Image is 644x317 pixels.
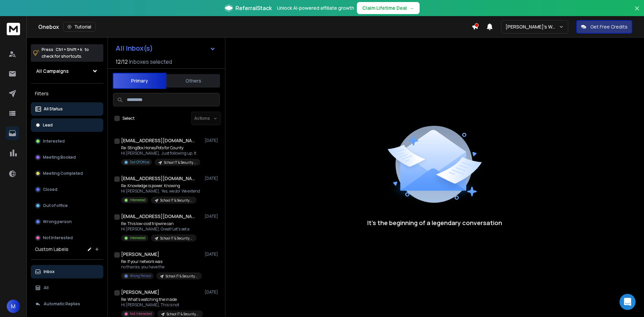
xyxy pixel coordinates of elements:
button: Primary [113,73,166,89]
p: [DATE] [205,176,220,181]
p: School IT & Security Campaign [DATE] [166,274,198,279]
p: Re: StingBox HoneyPots for County [121,145,200,151]
button: M [7,300,20,313]
button: Not Interested [31,231,103,245]
p: Unlock AI-powered affiliate growth [277,5,354,11]
h1: [EMAIL_ADDRESS][DOMAIN_NAME] [121,213,195,220]
p: Interested [43,139,65,144]
p: School IT & Security Campaign [DATE] [164,160,196,165]
button: Meeting Completed [31,167,103,180]
p: Closed [43,187,57,192]
button: Lead [31,118,103,132]
p: Get Free Credits [590,23,628,30]
button: Inbox [31,265,103,278]
p: Lead [43,122,53,128]
p: [DATE] [205,252,220,257]
p: Hi [PERSON_NAME], Just following up. It [121,151,200,156]
h1: [PERSON_NAME] [121,289,159,296]
p: It’s the beginning of a legendary conversation [367,218,502,227]
span: → [410,5,414,11]
h3: Inboxes selected [129,58,172,66]
p: Meeting Booked [43,155,76,160]
p: Hi [PERSON_NAME], Great! Let's set a [121,226,197,232]
p: Automatic Replies [44,301,80,307]
p: School IT & Security Campaign [DATE] [167,312,199,317]
button: Meeting Booked [31,151,103,164]
button: All Inbox(s) [110,42,221,55]
h3: Custom Labels [35,246,68,253]
button: All Campaigns [31,64,103,78]
p: Meeting Completed [43,171,83,176]
p: Re: This low-cost tripwire can [121,221,197,226]
h1: All Campaigns [36,68,69,74]
button: Automatic Replies [31,297,103,311]
p: Inbox [44,269,55,274]
button: Interested [31,135,103,148]
p: School IT & Security Campaign [DATE] [160,198,193,203]
button: Others [166,73,220,88]
h1: All Inbox(s) [116,45,153,52]
button: Get Free Credits [576,20,632,34]
p: Interested [130,235,146,241]
button: All Status [31,102,103,116]
p: Out Of Office [130,160,149,165]
p: All Status [44,106,63,112]
div: Onebox [38,22,472,32]
p: Interested [130,198,146,203]
span: ReferralStack [235,4,272,12]
p: [DATE] [205,214,220,219]
p: Wrong person [43,219,72,224]
p: Out of office [43,203,68,208]
p: [DATE] [205,138,220,143]
p: Press to check for shortcuts. [42,46,89,60]
button: All [31,281,103,295]
button: Claim Lifetime Deal→ [357,2,420,14]
button: Close banner [633,4,641,20]
label: Select [122,116,135,121]
p: Re: If your network was [121,259,202,264]
p: Hi [PERSON_NAME], Yes, we do! We extend [121,189,200,194]
span: 12 / 12 [116,58,128,66]
p: no thanks. you have the [121,264,202,270]
p: [PERSON_NAME]'s Workspace [505,23,559,30]
p: Wrong Person [130,273,151,278]
p: Re: Knowledge is power. Knowing [121,183,200,189]
button: Wrong person [31,215,103,228]
p: Re: What’s watching the inside [121,297,202,302]
p: Not Interested [130,311,152,316]
span: Ctrl + Shift + k [55,46,83,53]
p: Not Interested [43,235,73,241]
p: [DATE] [205,289,220,295]
div: Open Intercom Messenger [620,294,636,310]
h1: [PERSON_NAME] [121,251,159,258]
h1: [EMAIL_ADDRESS][DOMAIN_NAME] [121,137,195,144]
h3: Filters [31,89,103,98]
p: School IT & Security Campaign [DATE] [160,236,193,241]
button: Closed [31,183,103,196]
p: Hi [PERSON_NAME], This is not [121,302,202,308]
button: Tutorial [63,22,96,32]
p: All [44,285,49,290]
h1: [EMAIL_ADDRESS][DOMAIN_NAME] [121,175,195,182]
button: Out of office [31,199,103,212]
